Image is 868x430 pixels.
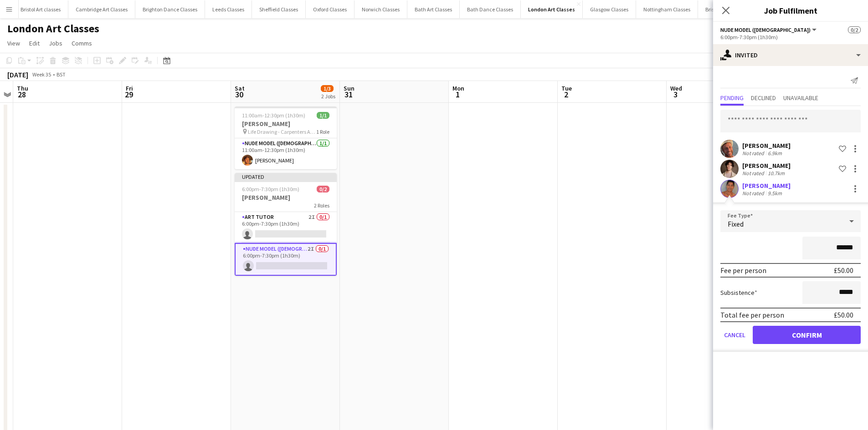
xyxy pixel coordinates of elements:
label: Subsistence [720,288,757,297]
h3: Job Fulfilment [713,5,868,16]
button: Nottingham Classes [636,0,698,18]
div: £50.00 [834,310,853,319]
div: Not rated [742,170,766,177]
button: Bristol Art classes [13,0,68,18]
span: Week 35 [30,71,53,78]
span: 31 [342,89,354,100]
span: 2 Roles [314,202,329,209]
div: Not rated [742,150,766,157]
span: Mon [452,84,464,92]
div: 10.7km [766,170,786,177]
button: London Art Classes [521,0,583,18]
div: Updated [235,173,337,180]
div: [PERSON_NAME] [742,182,791,190]
div: Not rated [742,190,766,197]
span: 0/2 [317,186,329,192]
div: 2 Jobs [321,93,335,100]
div: 9.5km [766,190,784,197]
h3: [PERSON_NAME] [235,193,337,202]
h3: [PERSON_NAME] [235,120,337,128]
div: [PERSON_NAME] [742,162,791,170]
span: Tue [561,84,572,92]
span: 2 [560,89,572,100]
span: Sat [235,84,245,92]
a: View [4,37,24,49]
span: View [7,39,20,47]
button: Cancel [720,326,749,344]
span: Unavailable [783,95,818,101]
span: 11:00am-12:30pm (1h30m) [242,112,305,119]
span: Fixed [728,219,744,228]
span: Edit [29,39,40,47]
app-card-role: Nude Model ([DEMOGRAPHIC_DATA])2I0/16:00pm-7:30pm (1h30m) [235,243,337,276]
span: Wed [670,84,682,92]
button: Leeds Classes [205,0,252,18]
span: Sun [344,84,354,92]
span: 1/1 [317,112,329,119]
button: Brighton Dance Classes [135,0,205,18]
div: Invited [713,44,868,66]
span: Fri [126,84,133,92]
span: Jobs [49,39,62,47]
a: Comms [68,37,96,49]
span: 30 [233,89,245,100]
span: 6:00pm-7:30pm (1h30m) [242,186,299,192]
span: Pending [720,95,744,101]
button: Bristol Dance Class [698,0,757,18]
div: [PERSON_NAME] [742,142,791,150]
span: Declined [751,95,776,101]
button: Bath Art Classes [407,0,460,18]
button: Glasgow Classes [583,0,636,18]
h1: London Art Classes [7,22,99,35]
span: Life Drawing - Carpenters Arms [248,128,316,135]
div: 6.9km [766,150,784,157]
app-job-card: 11:00am-12:30pm (1h30m)1/1[PERSON_NAME] Life Drawing - Carpenters Arms1 RoleNude Model ([DEMOGRAP... [235,106,337,169]
app-card-role: Nude Model ([DEMOGRAPHIC_DATA])1/111:00am-12:30pm (1h30m)[PERSON_NAME] [235,138,337,169]
span: 1/3 [321,85,334,92]
div: Total fee per person [720,310,784,319]
button: Oxford Classes [306,0,354,18]
span: 29 [124,89,133,100]
app-job-card: Updated6:00pm-7:30pm (1h30m)0/2[PERSON_NAME]2 RolesArt Tutor2I0/16:00pm-7:30pm (1h30m) Nude Model... [235,173,337,276]
button: Norwich Classes [354,0,407,18]
button: Cambridge Art Classes [68,0,135,18]
button: Sheffield Classes [252,0,306,18]
button: Confirm [753,326,861,344]
span: 28 [15,89,28,100]
span: 0/2 [848,26,861,33]
div: 6:00pm-7:30pm (1h30m) [720,34,861,40]
a: Edit [26,37,43,49]
span: 1 Role [316,128,329,135]
div: Fee per person [720,266,766,275]
app-card-role: Art Tutor2I0/16:00pm-7:30pm (1h30m) [235,212,337,243]
button: Bath Dance Classes [460,0,521,18]
button: Nude Model ([DEMOGRAPHIC_DATA]) [720,26,818,33]
div: BST [56,71,66,78]
div: £50.00 [834,266,853,275]
span: 1 [451,89,464,100]
div: [DATE] [7,70,28,79]
span: Thu [17,84,28,92]
a: Jobs [45,37,66,49]
span: 3 [669,89,682,100]
span: Comms [72,39,92,47]
span: Nude Model (Male) [720,26,811,33]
